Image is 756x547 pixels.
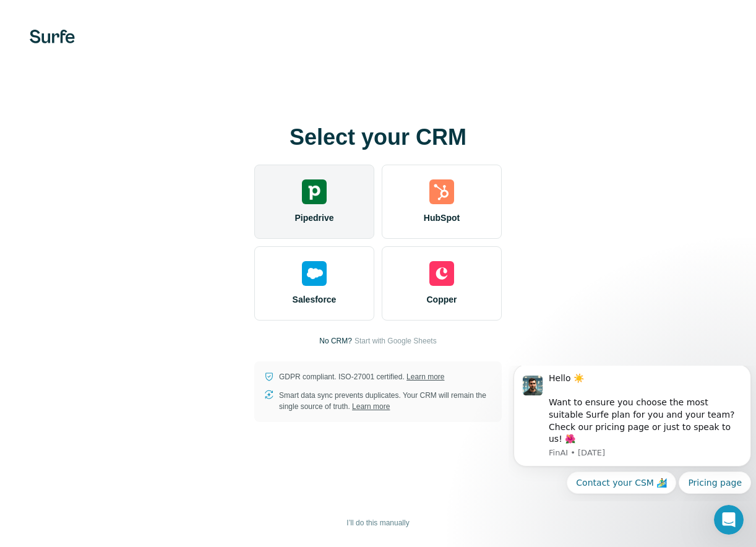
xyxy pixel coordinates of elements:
a: Learn more [406,373,444,381]
p: Message from FinAI, sent 1w ago [40,82,233,93]
span: I’ll do this manually [346,517,409,528]
img: Surfe's logo [30,30,75,43]
button: Quick reply: Pricing page [170,106,243,128]
span: HubSpot [424,212,460,224]
button: Quick reply: Contact your CSM 🏄‍♂️ [58,106,168,128]
button: Start with Google Sheets [354,335,437,347]
h1: Select your CRM [254,125,502,150]
p: Smart data sync prevents duplicates. Your CRM will remain the single source of truth. [279,390,492,412]
p: GDPR compliant. ISO-27001 certified. [279,371,444,382]
span: Salesforce [293,293,337,306]
div: Hello ☀️ Want to ensure you choose the most suitable Surfe plan for you and your team? Check our ... [40,7,233,80]
img: Profile image for FinAI [14,10,34,30]
div: Message content [40,7,233,80]
a: Learn more [352,402,390,411]
img: pipedrive's logo [302,179,327,204]
span: Copper [427,293,457,306]
img: copper's logo [429,261,454,286]
iframe: Intercom notifications message [509,366,756,501]
img: salesforce's logo [302,261,327,286]
iframe: Intercom live chat [714,505,744,535]
span: Pipedrive [294,212,333,224]
img: hubspot's logo [429,179,454,204]
div: Quick reply options [5,106,243,128]
button: I’ll do this manually [338,514,418,532]
p: No CRM? [319,335,352,347]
